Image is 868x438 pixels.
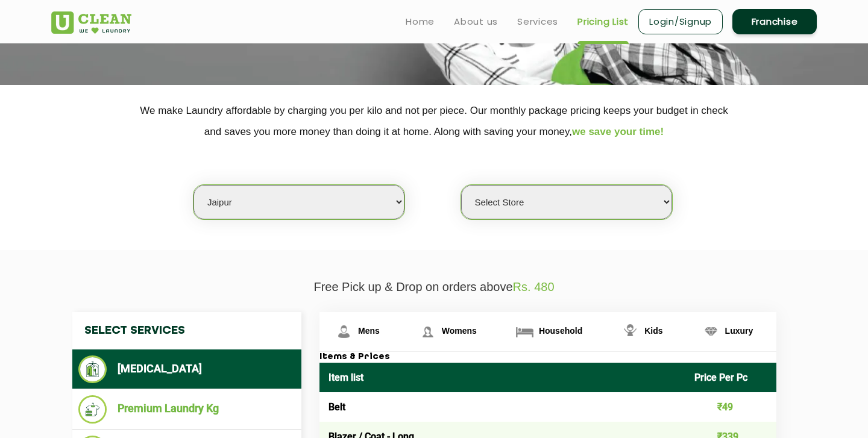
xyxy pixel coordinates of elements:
[78,355,107,383] img: Dry Cleaning
[51,280,817,294] p: Free Pick up & Drop on orders above
[319,352,776,363] h3: Items & Prices
[333,321,354,342] img: Mens
[732,9,817,34] a: Franchise
[725,326,753,336] span: Luxury
[78,395,107,424] img: Premium Laundry Kg
[700,321,722,342] img: Luxury
[72,312,301,349] h4: Select Services
[417,321,438,342] img: Womens
[319,363,685,392] th: Item list
[78,395,295,424] li: Premium Laundry Kg
[51,11,131,34] img: UClean Laundry and Dry Cleaning
[620,321,641,342] img: Kids
[358,326,380,336] span: Mens
[539,326,582,336] span: Household
[685,392,777,422] td: ₹49
[51,100,817,142] p: We make Laundry affordable by charging you per kilo and not per piece. Our monthly package pricin...
[517,14,558,29] a: Services
[685,363,777,392] th: Price Per Pc
[577,14,629,29] a: Pricing List
[406,14,435,29] a: Home
[319,392,685,422] td: Belt
[572,126,664,137] span: we save your time!
[454,14,498,29] a: About us
[78,355,295,383] li: [MEDICAL_DATA]
[638,9,723,34] a: Login/Signup
[513,280,555,293] span: Rs. 480
[442,326,477,336] span: Womens
[644,326,662,336] span: Kids
[514,321,535,342] img: Household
